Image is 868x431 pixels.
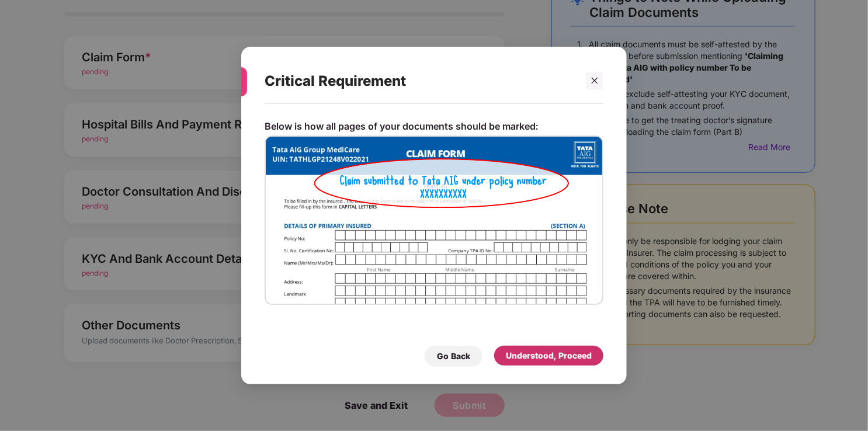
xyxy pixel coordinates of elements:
span: close [591,77,599,85]
div: Understood, Proceed [506,349,592,362]
p: Below is how all pages of your documents should be marked: [265,120,538,133]
img: TATA_AIG_HI.png [265,135,603,305]
div: Go Back [437,350,470,363]
div: Critical Requirement [265,58,575,104]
